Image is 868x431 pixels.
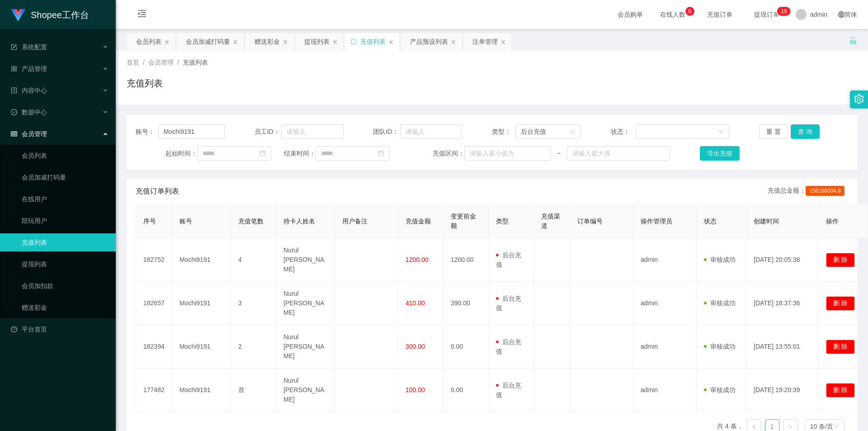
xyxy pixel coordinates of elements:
td: 182752 [136,238,172,282]
span: 100.00 [406,386,425,393]
td: 0.00 [443,369,489,412]
i: 图标: menu-fold [127,0,157,29]
span: 158186004.8 [806,186,844,196]
span: 充值区间： [433,149,464,158]
p: 1 [781,7,784,16]
button: 删 除 [826,253,855,267]
span: 团队ID： [373,127,400,137]
td: Mochi9191 [172,282,231,325]
td: 首 [231,369,276,412]
span: ~ [551,149,566,158]
td: 182657 [136,282,172,325]
span: 会员管理 [148,59,174,66]
td: 4 [231,238,276,282]
div: 充值总金额： [768,186,848,197]
div: 赠送彩金 [255,33,280,50]
i: 图标: calendar [378,150,384,156]
span: 账号： [136,127,158,137]
span: / [143,59,145,66]
td: 177482 [136,369,172,412]
sup: 6 [685,7,694,16]
i: 图标: down [570,129,576,135]
i: 图标: form [11,44,17,50]
button: 重 置 [759,124,788,139]
td: 390.00 [443,282,489,325]
td: Mochi9191 [172,238,231,282]
span: 系统配置 [11,43,47,51]
a: Shopee工作台 [11,11,89,18]
span: 起始时间： [165,149,197,158]
button: 删 除 [826,296,855,311]
input: 请输入 [158,124,225,139]
i: 图标: close [233,39,238,45]
span: 首页 [127,59,139,66]
i: 图标: close [388,39,394,45]
td: Nurul [PERSON_NAME] [276,369,335,412]
span: 1200.00 [406,256,429,263]
td: Mochi9191 [172,325,231,369]
span: 充值笔数 [238,218,264,225]
h1: Shopee工作台 [31,0,89,29]
td: Mochi9191 [172,369,231,412]
span: 类型 [496,218,509,225]
span: 后台充值 [496,295,521,312]
span: 审核成功 [704,343,736,350]
div: 会员加减打码量 [186,33,230,50]
i: 图标: left [751,424,757,430]
button: 导出充值 [700,146,740,161]
a: 赠送彩金 [22,298,108,317]
span: 数据中心 [11,109,47,116]
i: 图标: check-circle-o [11,109,17,115]
i: 图标: unlock [849,37,857,45]
span: 审核成功 [704,299,736,307]
span: 内容中心 [11,87,47,94]
span: 持卡人姓名 [283,218,315,225]
i: 图标: calendar [259,150,266,156]
span: 变更前金额 [451,213,476,229]
div: 会员列表 [136,33,161,50]
i: 图标: close [283,39,288,45]
span: 会员管理 [11,130,47,137]
div: 提现列表 [304,33,330,50]
i: 图标: right [788,424,793,430]
button: 删 除 [826,340,855,354]
td: admin [633,325,697,369]
span: 后台充值 [496,338,521,355]
a: 在线用户 [22,190,108,208]
i: 图标: down [718,129,724,135]
sup: 19 [777,7,790,16]
span: 审核成功 [704,256,736,263]
a: 会员加扣款 [22,277,108,295]
i: 图标: close [451,39,456,45]
i: 图标: setting [854,94,864,104]
td: admin [633,238,697,282]
span: 操作 [826,218,839,225]
a: 图标: dashboard平台首页 [11,320,108,338]
span: 序号 [143,218,156,225]
i: 图标: appstore-o [11,66,17,72]
a: 会员列表 [22,147,108,165]
span: 账号 [179,218,192,225]
td: admin [633,282,697,325]
td: 1200.00 [443,238,489,282]
a: 充值列表 [22,233,108,251]
input: 请输入 [400,124,462,139]
td: 0.00 [443,325,489,369]
i: 图标: profile [11,87,17,94]
td: [DATE] 18:37:36 [746,282,819,325]
span: 在线人数 [656,11,690,18]
button: 删 除 [826,383,855,398]
td: [DATE] 19:20:39 [746,369,819,412]
input: 请输入最大值 [567,146,670,161]
td: admin [633,369,697,412]
span: 后台充值 [496,382,521,398]
span: 操作管理员 [641,218,672,225]
span: 充值列表 [183,59,208,66]
td: 3 [231,282,276,325]
td: Nurul [PERSON_NAME] [276,325,335,369]
span: 提现订单 [750,11,784,18]
td: Nurul [PERSON_NAME] [276,238,335,282]
h1: 充值列表 [127,76,163,90]
td: 182394 [136,325,172,369]
i: 图标: table [11,131,17,137]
